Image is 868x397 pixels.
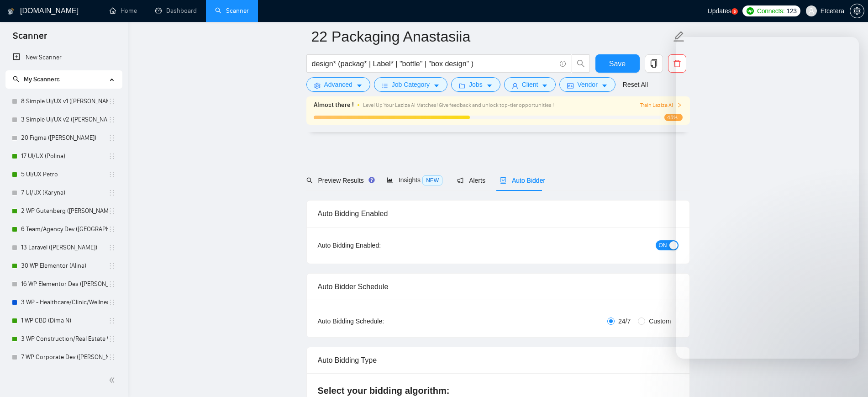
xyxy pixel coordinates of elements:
span: robot [500,177,506,184]
a: 30 WP Elementor (Alina) [21,257,108,275]
span: Almost there ! [314,100,354,110]
span: My Scanners [13,75,60,83]
span: edit [673,31,685,42]
div: Auto Bidder Schedule [318,274,679,300]
li: 3 Simple Ui/UX v2 (Lesnik Anton) [5,111,122,129]
span: Custom [645,316,674,326]
button: userClientcaret-down [504,77,556,92]
span: user [808,8,815,14]
span: search [572,59,589,68]
li: 8 Simple Ui/UX v1 (Lesnik Anton) [5,92,122,111]
span: Advanced [324,79,352,90]
span: Updates [708,7,731,15]
button: search [572,54,590,73]
span: holder [108,189,116,196]
button: copy [645,54,663,73]
li: 7 WP Corporate Dev (Dmytro B) [5,348,122,366]
span: holder [108,171,116,178]
span: holder [108,335,116,343]
button: idcardVendorcaret-down [559,77,615,92]
a: 5 UI/UX Petro [21,165,108,184]
span: holder [108,262,116,270]
span: 123 [786,6,796,16]
a: 20 Figma ([PERSON_NAME]) [21,129,108,147]
div: Auto Bidding Schedule: [318,316,438,326]
li: 1 WP CBD (Dima N) [5,312,122,330]
span: NEW [422,175,442,185]
a: setting [850,7,864,15]
a: New Scanner [13,48,115,67]
li: 5 UI/UX Petro [5,165,122,184]
li: New Scanner [5,48,122,67]
span: Preview Results [306,177,372,184]
span: 24/7 [615,316,634,326]
a: 7 UI/UX (Karyna) [21,184,108,202]
span: holder [108,226,116,233]
a: 17 UI/UX (Polina) [21,147,108,165]
button: delete [668,54,686,73]
iframe: Intercom live chat [676,37,859,359]
span: 45% [664,114,683,121]
input: Scanner name... [311,25,671,48]
span: notification [457,177,463,184]
li: 13 Laravel (Alexey Ryabovol) [5,238,122,257]
span: holder [108,116,116,123]
span: setting [850,7,864,15]
button: folderJobscaret-down [451,77,500,92]
a: 3 WP Construction/Real Estate Website Development ([PERSON_NAME] B) [21,330,108,348]
span: Save [609,58,626,69]
span: copy [645,59,663,68]
a: 13 Laravel ([PERSON_NAME]) [21,238,108,257]
span: folder [459,82,465,89]
span: idcard [567,82,573,89]
span: holder [108,153,116,160]
span: caret-down [601,82,608,89]
a: homeHome [110,7,137,15]
span: Level Up Your Laziza AI Matches! Give feedback and unlock top-tier opportunities ! [363,102,554,108]
span: caret-down [356,82,363,89]
h4: Select your bidding algorithm: [318,384,679,397]
button: Train Laziza AI [640,101,682,110]
a: 6 Team/Agency Dev ([GEOGRAPHIC_DATA]) [21,220,108,238]
li: 6 Team/Agency Dev (Eugene) [5,220,122,238]
span: double-left [109,376,118,385]
li: 2 WP Gutenberg (Dmytro Br) [5,202,122,220]
div: Tooltip anchor [368,176,376,184]
button: Save [595,54,640,73]
a: 3 WP - Healthcare/Clinic/Wellness/Beauty (Dima N) [21,293,108,312]
li: 16 WP Elementor Des (Alexey) [5,275,122,293]
a: 7 WP Corporate Dev ([PERSON_NAME] B) [21,348,108,366]
span: Scanner [5,29,54,48]
span: ON [659,240,667,250]
text: 5 [733,10,736,14]
span: delete [668,59,686,68]
span: Alerts [457,177,485,184]
a: 3 Simple Ui/UX v2 ([PERSON_NAME]) [21,111,108,129]
span: holder [108,299,116,306]
span: holder [108,134,116,142]
span: area-chart [387,177,393,183]
span: Insights [387,176,442,184]
li: 3 WP Construction/Real Estate Website Development (Dmytro B) [5,330,122,348]
div: Auto Bidding Enabled: [318,240,438,250]
span: setting [314,82,321,89]
button: setting [850,4,864,18]
span: Client [522,79,538,90]
iframe: Intercom live chat [837,366,859,388]
span: holder [108,207,116,215]
input: Search Freelance Jobs... [312,58,556,69]
span: Job Category [392,79,430,90]
a: 2 WP Gutenberg ([PERSON_NAME] Br) [21,202,108,220]
span: holder [108,98,116,105]
li: 7 UI/UX (Karyna) [5,184,122,202]
a: 8 Simple Ui/UX v1 ([PERSON_NAME]) [21,92,108,111]
img: logo [8,4,14,19]
span: Jobs [469,79,483,90]
span: holder [108,354,116,361]
span: holder [108,281,116,288]
span: caret-down [486,82,493,89]
a: 16 WP Elementor Des ([PERSON_NAME]) [21,275,108,293]
span: holder [108,244,116,251]
a: searchScanner [215,7,249,15]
